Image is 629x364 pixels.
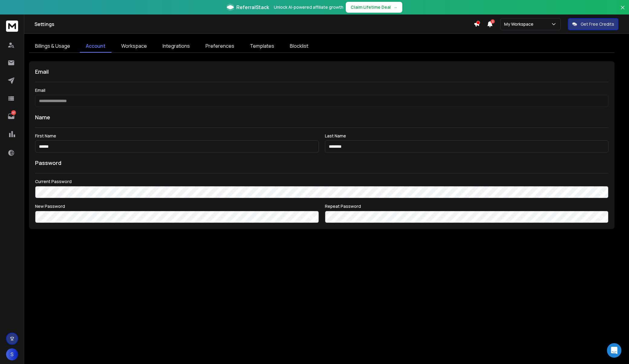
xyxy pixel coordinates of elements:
[35,179,608,184] label: Current Password
[581,21,614,27] p: Get Free Credits
[284,40,314,53] a: Blocklist
[325,204,609,208] label: Repeat Password
[35,204,319,208] label: New Password
[504,21,536,27] p: My Workspace
[157,40,196,53] a: Integrations
[29,40,76,53] a: Billings & Usage
[35,159,61,167] h1: Password
[491,19,495,24] span: 2
[80,40,112,53] a: Account
[244,40,280,53] a: Templates
[35,67,608,76] h1: Email
[274,4,343,10] p: Unlock AI-powered affiliate growth
[35,113,608,121] h1: Name
[115,40,153,53] a: Workspace
[34,21,474,28] h1: Settings
[607,343,621,358] div: Open Intercom Messenger
[11,110,16,115] p: 97
[346,2,402,13] button: Claim Lifetime Deal→
[35,134,319,138] label: First Name
[6,348,18,360] button: S
[325,134,609,138] label: Last Name
[5,110,17,122] a: 97
[568,18,618,30] button: Get Free Credits
[199,40,240,53] a: Preferences
[393,4,397,10] span: →
[619,4,627,18] button: Close banner
[35,88,608,92] label: Email
[236,4,269,11] span: ReferralStack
